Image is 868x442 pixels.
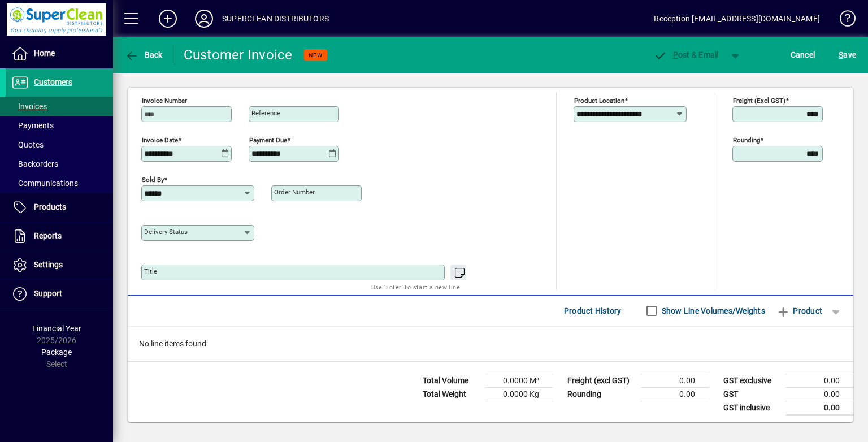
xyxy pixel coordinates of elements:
[839,46,856,64] span: ave
[150,8,186,29] button: Add
[6,222,113,250] a: Reports
[6,193,113,222] a: Products
[562,374,641,387] td: Freight (excl GST)
[659,305,765,317] label: Show Line Volumes/Weights
[371,280,460,293] mat-hint: Use 'Enter' to start a new line
[564,302,622,320] span: Product History
[186,8,222,29] button: Profile
[836,45,859,65] button: Save
[34,202,66,211] span: Products
[559,301,626,321] button: Product History
[6,174,113,193] a: Communications
[417,387,485,401] td: Total Weight
[34,231,62,240] span: Reports
[839,50,843,59] span: S
[41,348,72,357] span: Package
[718,401,785,415] td: GST inclusive
[562,387,641,401] td: Rounding
[785,401,853,415] td: 0.00
[11,179,78,188] span: Communications
[32,324,81,333] span: Financial Year
[641,387,709,401] td: 0.00
[6,40,113,68] a: Home
[6,280,113,308] a: Support
[6,251,113,279] a: Settings
[641,374,709,387] td: 0.00
[222,10,329,28] div: SUPERCLEAN DISTRIBUTORS
[34,289,62,298] span: Support
[128,327,853,361] div: No line items found
[785,387,853,401] td: 0.00
[11,102,47,111] span: Invoices
[6,97,113,116] a: Invoices
[34,49,55,58] span: Home
[6,116,113,135] a: Payments
[785,374,853,387] td: 0.00
[144,267,157,275] mat-label: Title
[718,387,785,401] td: GST
[34,77,72,86] span: Customers
[776,302,822,320] span: Product
[771,301,828,321] button: Add product line item
[6,135,113,154] a: Quotes
[654,10,820,28] div: Reception [EMAIL_ADDRESS][DOMAIN_NAME]
[718,374,785,387] td: GST exclusive
[11,140,44,149] span: Quotes
[11,159,58,168] span: Backorders
[6,154,113,174] a: Backorders
[11,121,54,130] span: Payments
[34,260,63,269] span: Settings
[485,374,553,387] td: 0.0000 M³
[485,387,553,401] td: 0.0000 Kg
[417,374,485,387] td: Total Volume
[831,2,854,39] a: Knowledge Base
